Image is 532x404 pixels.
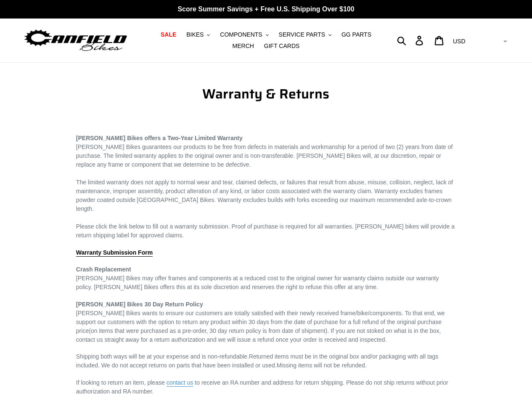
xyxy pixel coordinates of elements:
[337,29,376,40] a: GG PARTS
[277,362,367,369] span: Missing items will not be refunded.
[167,379,193,387] a: contact us
[76,266,131,273] strong: Crash Replacement
[228,40,258,52] a: MERCH
[216,29,273,40] button: COMPONENTS
[161,31,176,38] span: SALE
[76,265,456,292] p: [PERSON_NAME] Bikes may offer frames and components at a reduced cost to the original owner for w...
[76,379,195,387] span: If looking to return an item, please
[76,135,243,141] strong: [PERSON_NAME] Bikes offers a Two-Year Limited Warranty
[76,379,448,395] span: to receive an RA number and address for return shipping. Please do not ship returns without prior...
[249,319,283,325] span: 30 days from
[220,31,262,38] span: COMPONENTS
[275,29,336,40] button: SERVICE PARTS
[186,31,204,38] span: BIKES
[264,43,300,50] span: GIFT CARDS
[23,27,128,54] img: Canfield Bikes
[76,125,456,240] p: [PERSON_NAME] Bikes guarantees our products to be free from defects in materials and workmanship ...
[341,31,371,38] span: GG PARTS
[156,29,180,40] a: SALE
[233,43,254,50] span: MERCH
[76,301,203,308] span: [PERSON_NAME] Bikes 30 Day Return Policy
[76,353,249,360] span: Shipping both ways will be at your expense and is non-refundable.
[76,319,442,334] span: the date of purchase for a full refund of the original purchase price
[182,29,214,40] button: BIKES
[260,40,304,52] a: GIFT CARDS
[279,31,325,38] span: SERVICE PARTS
[76,249,153,256] span: Warranty Submission Form
[76,86,456,102] h1: Warranty & Returns
[76,249,153,257] a: Warranty Submission Form
[76,353,439,369] span: Returned items must be in the original box and/or packaging with all tags included. We do not acc...
[76,310,445,325] span: [PERSON_NAME] Bikes wants to ensure our customers are totally satisfied with their newly received...
[76,327,441,343] span: (on items that were purchased as a pre-order, 30 day return policy is from date of shipment). If ...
